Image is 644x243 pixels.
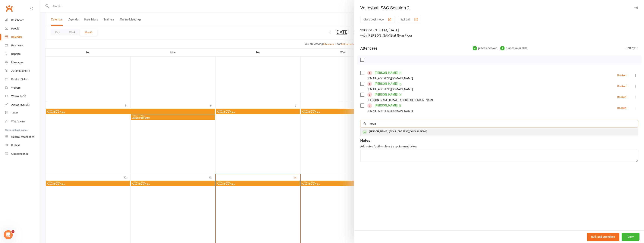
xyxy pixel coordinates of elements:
[11,69,27,72] div: Automations
[5,117,40,126] a: What's New
[367,129,389,134] div: [PERSON_NAME]
[360,138,370,143] div: Notes
[398,16,421,23] button: Roll call
[375,70,397,76] a: [PERSON_NAME]
[375,81,397,87] a: [PERSON_NAME]
[626,46,638,51] div: Sort by
[5,150,40,158] a: Class kiosk mode
[11,144,20,147] div: Roll call
[11,230,14,233] span: 3
[11,78,27,81] div: Product Sales
[5,58,40,67] a: Messages
[11,112,18,115] div: Tasks
[360,33,393,37] span: with [PERSON_NAME]
[11,52,20,55] div: Reports
[375,92,397,98] a: [PERSON_NAME]
[11,27,19,30] div: People
[5,75,40,84] a: Product Sales
[4,230,13,239] iframe: Intercom live chat
[360,120,638,128] input: Search to add attendees
[500,46,527,51] div: places available
[5,109,40,117] a: Tasks
[368,76,413,81] div: [EMAIL_ADDRESS][DOMAIN_NAME]
[393,33,412,37] span: at Gym Floor
[360,144,638,149] div: Add notes for this class / appointment below
[5,50,40,58] a: Reports
[5,92,40,100] a: Workouts
[11,35,22,38] div: Calendar
[5,141,40,150] a: Roll call
[5,41,40,50] a: Payments
[617,85,626,88] div: Booked
[375,103,397,109] a: [PERSON_NAME]
[473,46,497,51] div: places booked
[11,103,30,106] div: Assessments
[389,130,427,133] span: [EMAIL_ADDRESS][DOMAIN_NAME]
[587,233,619,241] button: Bulk add attendees
[5,84,40,92] a: Waivers
[368,109,413,113] div: [EMAIL_ADDRESS][DOMAIN_NAME]
[368,98,435,103] div: [PERSON_NAME][EMAIL_ADDRESS][DOMAIN_NAME]
[500,46,504,50] div: 2
[11,19,24,22] div: Dashboard
[473,46,477,50] div: 4
[5,33,40,41] a: Calendar
[360,46,378,51] div: Attendees
[617,96,626,98] div: Booked
[11,135,34,138] div: General attendance
[354,5,644,11] div: Volleyball S&C Session 2
[360,16,395,23] button: Class kiosk mode
[622,233,639,241] button: View
[617,107,626,109] div: Booked
[5,4,14,13] a: Clubworx
[11,61,23,64] div: Messages
[11,86,20,89] div: Waivers
[11,44,23,47] div: Payments
[11,120,25,123] div: What's New
[617,74,626,77] div: Booked
[5,100,40,109] a: Assessments
[360,28,638,38] div: 2:00 PM - 3:00 PM, [DATE]
[5,16,40,24] a: Dashboard
[5,67,40,75] a: Automations
[368,87,413,92] div: [EMAIL_ADDRESS][DOMAIN_NAME]
[11,152,28,155] div: Class check-in
[5,24,40,33] a: People
[362,130,367,134] div: member
[11,95,23,98] div: Workouts
[5,133,40,141] a: General attendance kiosk mode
